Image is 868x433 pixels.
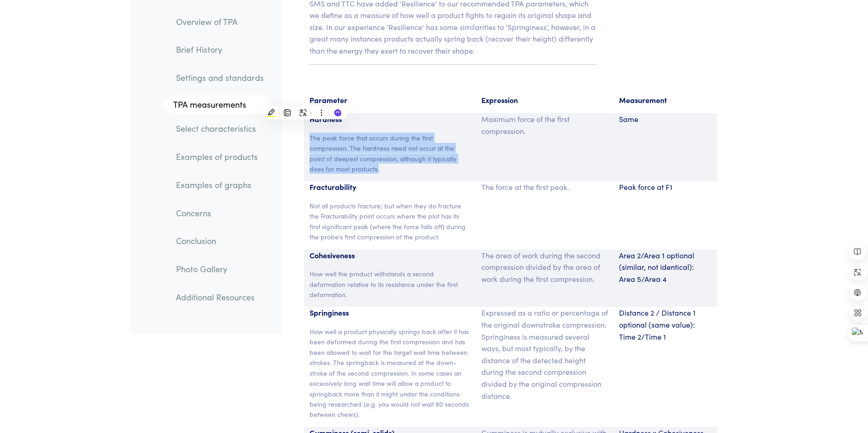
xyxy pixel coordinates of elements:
a: Select characteristics [169,118,271,140]
a: Conclusion [169,231,271,252]
a: Brief History [169,39,271,61]
p: Peak force at F1 [619,181,711,193]
p: Not all products fracture; but when they do fracture the Fracturability point occurs where the pl... [310,201,471,242]
p: The peak force that occurs during the first compression. The hardness need not occur at the point... [310,133,471,174]
p: The force at the first peak. [481,181,608,193]
a: Examples of products [169,146,271,168]
p: How well the product withstands a second deformation relative to its resistance under the first d... [310,268,471,299]
a: Concerns [169,202,271,224]
p: The area of work during the second compression divided by the area of work during the first compr... [481,250,608,285]
p: Area 2/Area 1 optional (similar, not identical): Area 5/Area 4 [619,250,711,285]
a: TPA measurements [164,95,271,114]
p: Cohesiveness [310,250,471,262]
p: Hardness [310,113,471,125]
a: Additional Resources [169,287,271,308]
a: Settings and standards [169,67,271,88]
p: How well a product physically springs back after it has been deformed during the first compressio... [310,326,471,420]
a: Examples of graphs [169,174,271,195]
p: Measurement [619,94,711,106]
p: Parameter [310,94,471,106]
p: Expression [481,94,608,106]
a: Photo Gallery [169,258,271,280]
p: Same [619,113,711,125]
p: Maximum force of the first compression. [481,113,608,137]
p: Springiness [310,307,471,319]
p: Expressed as a ratio or percentage of the original downstroke compression. Springiness is measure... [481,307,608,402]
a: Overview of TPA [169,11,271,32]
p: Fracturability [310,181,471,193]
p: Distance 2 / Distance 1 optional (same value): Time 2/Time 1 [619,307,711,342]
